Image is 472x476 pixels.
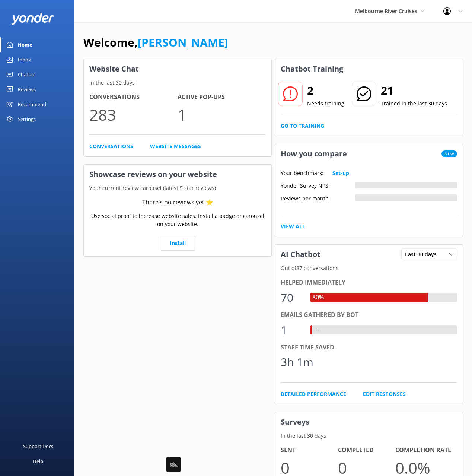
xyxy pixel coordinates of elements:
[381,99,447,108] p: Trained in the last 30 days
[363,390,406,398] a: Edit Responses
[310,325,322,335] div: 1%
[338,445,395,455] h4: Completed
[138,35,228,50] a: [PERSON_NAME]
[84,165,271,184] h3: Showcase reviews on your website
[84,59,271,79] h3: Website Chat
[310,293,326,302] div: 80%
[18,112,36,127] div: Settings
[18,37,32,52] div: Home
[18,67,36,82] div: Chatbot
[281,194,355,201] div: Reviews per month
[281,310,457,320] div: Emails gathered by bot
[281,445,338,455] h4: Sent
[84,184,271,192] p: Your current review carousel (latest 5 star reviews)
[281,169,323,177] p: Your benchmark:
[281,390,346,398] a: Detailed Performance
[275,264,463,272] p: Out of 87 conversations
[23,439,53,454] div: Support Docs
[11,13,54,25] img: yonder-white-logo.png
[275,245,326,264] h3: AI Chatbot
[281,278,457,288] div: Helped immediately
[395,445,453,455] h4: Completion Rate
[441,150,457,157] span: New
[178,102,266,127] p: 1
[281,353,313,371] div: 3h 1m
[281,343,457,352] div: Staff time saved
[281,289,303,307] div: 70
[18,52,31,67] div: Inbox
[275,412,463,432] h3: Surveys
[150,142,201,150] a: Website Messages
[89,92,178,102] h4: Conversations
[83,34,228,51] h1: Welcome,
[332,169,349,177] a: Set-up
[281,321,303,339] div: 1
[18,82,36,97] div: Reviews
[18,97,46,112] div: Recommend
[275,144,353,164] h3: How you compare
[33,454,43,469] div: Help
[381,82,447,99] h2: 21
[307,99,344,108] p: Needs training
[281,222,305,231] a: View All
[178,92,266,102] h4: Active Pop-ups
[89,142,133,150] a: Conversations
[89,102,178,127] p: 283
[355,7,417,15] span: Melbourne River Cruises
[84,79,271,87] p: In the last 30 days
[405,250,441,258] span: Last 30 days
[160,236,195,251] a: Install
[275,432,463,440] p: In the last 30 days
[307,82,344,99] h2: 2
[89,212,266,229] p: Use social proof to increase website sales. Install a badge or carousel on your website.
[281,122,324,130] a: Go to Training
[281,182,355,188] div: Yonder Survey NPS
[142,198,213,207] div: There’s no reviews yet ⭐
[275,59,349,79] h3: Chatbot Training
